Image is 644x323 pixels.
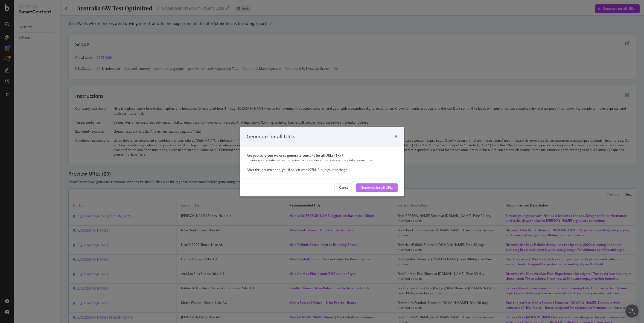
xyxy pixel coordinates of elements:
[247,158,398,163] div: Ensure you're satisfied with the instructions since this process may take some time.
[339,185,349,190] div: Cancel
[247,153,398,158] div: Are you sure you want to generate content for all URLs ( 1K ) ?
[334,183,354,192] button: Cancel
[247,133,295,140] div: Generate for all URLs
[361,185,393,190] div: Generate for all URLs
[394,133,398,140] div: times
[356,183,398,192] button: Generate for all URLs
[240,127,404,196] div: modal
[625,304,639,318] div: Open Intercom Messenger
[247,167,398,172] div: After this optimization, you'll be left with 997K URLs in your package.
